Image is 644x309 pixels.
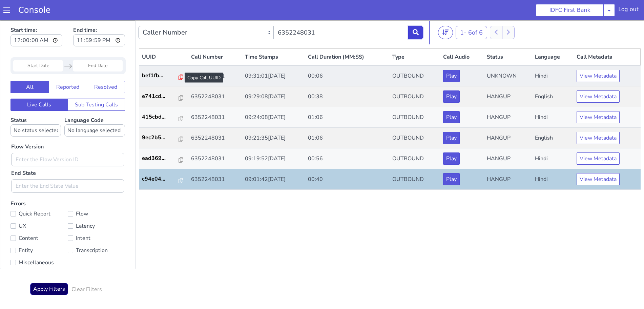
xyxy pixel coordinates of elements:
button: Play [443,49,460,62]
td: HANGUP [484,149,533,169]
th: UUID [139,28,188,45]
a: 9ec2b5... [142,113,186,121]
button: Resolved [87,61,125,73]
a: c94e04... [142,154,186,163]
td: 6352248031 [188,128,242,149]
td: OUTBOUND [390,87,440,107]
th: Language [532,28,574,45]
td: HANGUP [484,66,533,87]
td: HANGUP [484,107,533,128]
td: 09:24:08[DATE] [242,87,305,107]
th: Type [390,28,440,45]
select: Status [11,104,61,116]
button: View Metadata [577,70,620,82]
p: bef1fb... [142,51,179,59]
td: OUTBOUND [390,149,440,169]
label: Latency [68,201,125,210]
a: bef1fb... [142,51,186,59]
button: Apply Filters [30,263,68,275]
td: English [532,107,574,128]
td: OUTBOUND [390,128,440,149]
td: OUTBOUND [390,107,440,128]
label: Intent [68,213,125,223]
p: 9ec2b5... [142,113,179,121]
input: Start Date [13,40,63,51]
label: UX [11,201,68,210]
label: Language Code [64,96,125,116]
label: Errors [11,180,125,248]
td: 09:01:42[DATE] [242,149,305,169]
span: 6 of 6 [468,8,483,16]
a: 415cbd... [142,92,186,101]
button: Play [443,70,460,82]
td: OUTBOUND [390,66,440,87]
label: Miscellaneous [11,238,68,247]
label: Start time: [11,4,62,28]
label: End time: [73,4,125,28]
td: 09:19:52[DATE] [242,128,305,149]
td: Hindi [532,128,574,149]
td: 01:06 [305,107,390,128]
button: Play [443,153,460,165]
th: Call Audio [440,28,484,45]
label: Entity [11,225,68,235]
td: 09:21:35[DATE] [242,107,305,128]
label: Content [11,213,68,223]
td: 00:40 [305,149,390,169]
p: ead369... [142,134,179,142]
button: Sub Testing Calls [68,78,125,90]
td: 09:31:01[DATE] [242,45,305,66]
td: Hindi [532,149,574,169]
button: IDFC First Bank [536,4,604,16]
select: Language Code [64,104,125,116]
td: OUTBOUND [390,45,440,66]
td: Hindi [532,45,574,66]
input: Start time: [11,14,62,26]
input: End Date [73,40,123,51]
a: Console [10,5,59,15]
td: 6352248031 [188,107,242,128]
button: Reported [48,61,87,73]
label: Status [11,96,61,116]
button: Play [443,111,460,124]
p: 415cbd... [142,92,179,101]
button: View Metadata [577,132,620,144]
button: View Metadata [577,153,620,165]
th: Call Duration (MM:SS) [305,28,390,45]
input: End time: [73,14,125,26]
td: 09:29:08[DATE] [242,66,305,87]
button: Play [443,91,460,103]
td: HANGUP [484,128,533,149]
label: Quick Report [11,189,68,198]
td: 6352248031 [188,87,242,107]
a: ead369... [142,134,186,142]
td: 00:38 [305,66,390,87]
td: 6352248031 [188,45,242,66]
button: All [11,61,49,73]
td: 00:06 [305,45,390,66]
td: 01:06 [305,87,390,107]
input: Enter the Flow Version ID [11,132,124,146]
p: e741cd... [142,72,179,80]
th: Time Stamps [242,28,305,45]
button: View Metadata [577,49,620,62]
td: Hindi [532,87,574,107]
td: 6352248031 [188,66,242,87]
label: Transcription [68,225,125,235]
p: c94e04... [142,154,179,163]
a: e741cd... [142,72,186,80]
button: Play [443,132,460,144]
label: Flow [68,189,125,198]
button: View Metadata [577,91,620,103]
input: Enter the Caller Number [273,5,409,19]
label: End State [11,149,36,157]
label: Flow Version [11,122,44,130]
th: Call Number [188,28,242,45]
th: Status [484,28,533,45]
td: UNKNOWN [484,45,533,66]
button: 1- 6of 6 [456,5,487,19]
button: Live Calls [11,78,68,90]
td: 00:56 [305,128,390,149]
td: English [532,66,574,87]
th: Call Metadata [574,28,640,45]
